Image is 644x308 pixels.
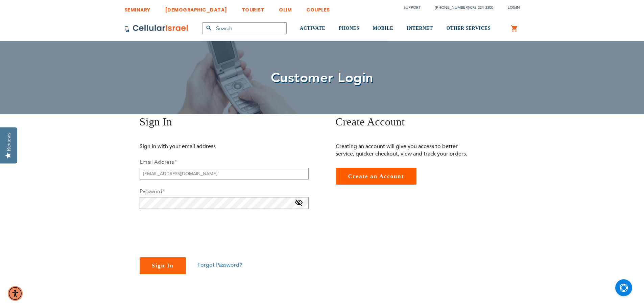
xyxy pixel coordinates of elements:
[404,5,421,10] a: Support
[435,5,469,10] a: [PHONE_NUMBER]
[373,16,393,41] a: MOBILE
[300,16,325,41] a: ACTIVATE
[140,158,176,166] label: Email Address
[508,5,520,10] span: Login
[124,2,150,14] a: SEMINARY
[336,168,416,185] a: Create an Account
[446,26,491,31] span: OTHER SERVICES
[8,286,23,301] div: Accessibility Menu
[446,16,491,41] a: OTHER SERVICES
[140,257,186,274] button: Sign In
[140,168,309,180] input: Email
[165,2,227,14] a: [DEMOGRAPHIC_DATA]
[124,24,189,32] img: Cellular Israel Logo
[348,173,404,180] span: Create an Account
[336,116,405,128] span: Create Account
[428,3,493,13] li: /
[300,26,325,31] span: ACTIVATE
[470,5,493,10] a: 072-224-3300
[306,2,330,14] a: COUPLES
[373,26,393,31] span: MOBILE
[336,143,473,158] p: Creating an account will give you access to better service, quicker checkout, view and track your...
[339,16,359,41] a: PHONES
[197,261,242,269] a: Forgot Password?
[152,262,174,269] span: Sign In
[271,69,374,87] span: Customer Login
[279,2,292,14] a: OLIM
[140,217,242,243] iframe: reCAPTCHA
[407,26,433,31] span: INTERNET
[202,22,287,34] input: Search
[339,26,359,31] span: PHONES
[140,143,277,150] p: Sign in with your email address
[242,2,265,14] a: TOURIST
[6,133,12,151] div: Reviews
[140,116,172,128] span: Sign In
[407,16,433,41] a: INTERNET
[140,188,165,195] label: Password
